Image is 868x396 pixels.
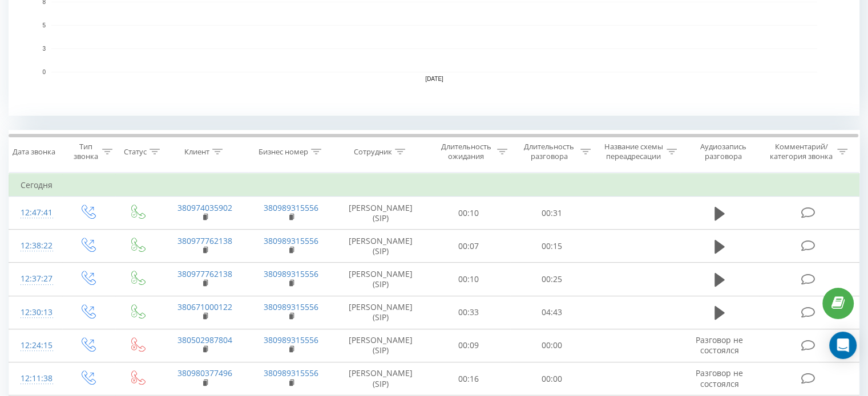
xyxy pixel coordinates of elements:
div: Длительность ожидания [438,142,495,161]
a: 380502987804 [177,334,232,345]
a: 380977762138 [177,268,232,279]
div: Клиент [184,147,209,157]
div: Тип звонка [72,142,99,161]
td: [PERSON_NAME] (SIP) [334,329,427,362]
div: 12:37:27 [21,268,51,290]
a: 380989315556 [264,202,318,213]
a: 380989315556 [264,301,318,312]
div: 12:38:22 [21,235,51,257]
text: 3 [42,46,46,52]
td: 00:10 [427,197,510,230]
td: 00:15 [510,230,593,263]
div: Длительность разговора [520,142,578,161]
div: Статус [124,147,147,157]
td: 04:43 [510,296,593,329]
div: 12:47:41 [21,202,51,224]
td: 00:09 [427,329,510,362]
text: 5 [42,22,46,28]
td: [PERSON_NAME] (SIP) [334,296,427,329]
div: Дата звонка [13,147,55,157]
td: Сегодня [9,174,859,197]
td: 00:00 [510,362,593,395]
td: 00:31 [510,197,593,230]
td: 00:00 [510,329,593,362]
a: 380980377496 [177,368,232,378]
a: 380974035902 [177,202,232,213]
div: Аудиозапись разговора [690,142,757,161]
a: 380989315556 [264,334,318,345]
td: [PERSON_NAME] (SIP) [334,263,427,296]
div: 12:11:38 [21,368,51,390]
a: 380977762138 [177,235,232,246]
div: Бизнес номер [259,147,308,157]
td: 00:07 [427,230,510,263]
a: 380671000122 [177,301,232,312]
a: 380989315556 [264,368,318,378]
div: Сотрудник [354,147,392,157]
td: 00:16 [427,362,510,395]
span: Разговор не состоялся [696,334,743,356]
td: [PERSON_NAME] (SIP) [334,230,427,263]
span: Разговор не состоялся [696,368,743,389]
td: 00:10 [427,263,510,296]
td: [PERSON_NAME] (SIP) [334,197,427,230]
td: 00:25 [510,263,593,296]
a: 380989315556 [264,268,318,279]
div: Название схемы переадресации [604,142,664,161]
td: 00:33 [427,296,510,329]
text: 0 [42,69,46,75]
div: Комментарий/категория звонка [768,142,834,161]
div: 12:24:15 [21,334,51,357]
td: [PERSON_NAME] (SIP) [334,362,427,395]
div: 12:30:13 [21,301,51,324]
a: 380989315556 [264,235,318,246]
text: [DATE] [425,76,443,82]
div: Open Intercom Messenger [829,332,857,359]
